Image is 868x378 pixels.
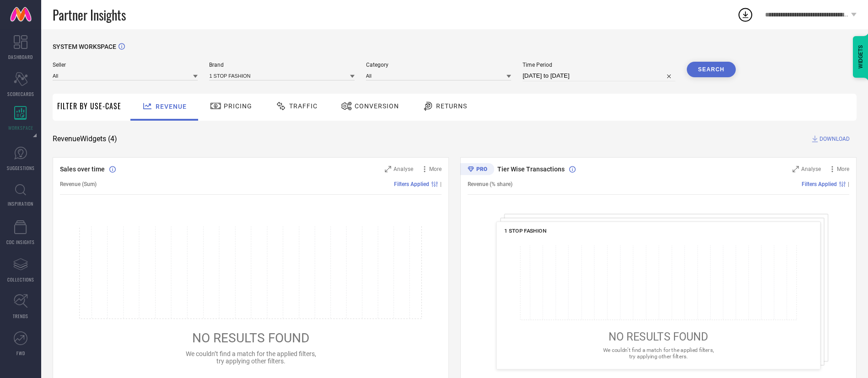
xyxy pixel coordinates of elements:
span: We couldn’t find a match for the applied filters, try applying other filters. [186,350,316,365]
span: Analyse [394,166,413,172]
span: Category [366,62,511,68]
span: Filters Applied [394,181,429,187]
span: Returns [436,102,467,110]
span: INSPIRATION [8,200,33,207]
span: DASHBOARD [8,53,33,60]
span: Conversion [355,102,399,110]
span: | [848,181,849,187]
button: Search [687,62,736,77]
span: Sales over time [60,165,105,173]
span: Pricing [224,102,252,110]
span: COLLECTIONS [7,276,34,283]
span: Filter By Use-Case [57,101,121,112]
span: 1 STOP FASHION [504,228,546,234]
span: CDC INSIGHTS [6,239,35,245]
span: Filters Applied [802,181,837,187]
span: Revenue (% share) [468,181,512,187]
span: | [440,181,442,187]
div: Premium [460,163,494,177]
span: NO RESULTS FOUND [192,330,309,346]
span: TRENDS [13,313,28,319]
span: DOWNLOAD [819,134,850,144]
span: More [429,166,442,172]
input: Select time period [523,70,675,81]
span: Tier Wise Transactions [497,165,565,173]
span: Brand [209,62,354,68]
span: SCORECARDS [7,91,34,97]
span: SUGGESTIONS [7,165,35,171]
span: Revenue (Sum) [60,181,97,187]
span: WORKSPACE [8,124,33,131]
span: Partner Insights [53,5,126,24]
span: Traffic [289,102,318,110]
span: FWD [16,350,25,357]
span: Revenue [156,103,187,110]
svg: Zoom [793,166,799,172]
span: Seller [53,62,198,68]
span: We couldn’t find a match for the applied filters, try applying other filters. [603,347,714,359]
span: Analyse [801,166,821,172]
span: More [837,166,849,172]
span: Revenue Widgets ( 4 ) [53,134,117,144]
span: Time Period [523,62,675,68]
span: SYSTEM WORKSPACE [53,43,116,50]
div: Open download list [737,6,754,23]
svg: Zoom [385,166,391,172]
span: NO RESULTS FOUND [609,330,708,343]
